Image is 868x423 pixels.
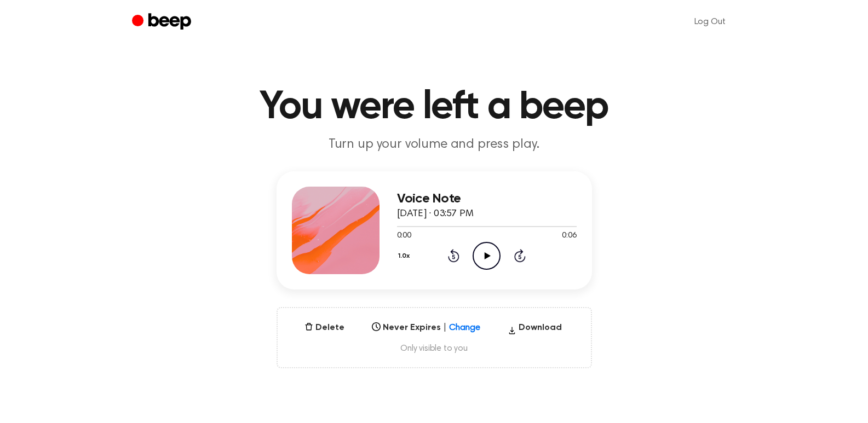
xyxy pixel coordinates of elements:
button: 1.0x [397,247,414,265]
button: Delete [300,321,349,334]
h1: You were left a beep [154,88,715,127]
p: Turn up your volume and press play. [224,136,645,154]
span: [DATE] · 03:57 PM [397,209,474,219]
a: Beep [132,11,194,33]
a: Log Out [683,9,737,35]
span: 0:00 [397,230,411,242]
span: 0:06 [562,230,576,242]
h3: Voice Note [397,192,577,206]
span: Only visible to you [291,343,578,354]
button: Download [503,321,566,339]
